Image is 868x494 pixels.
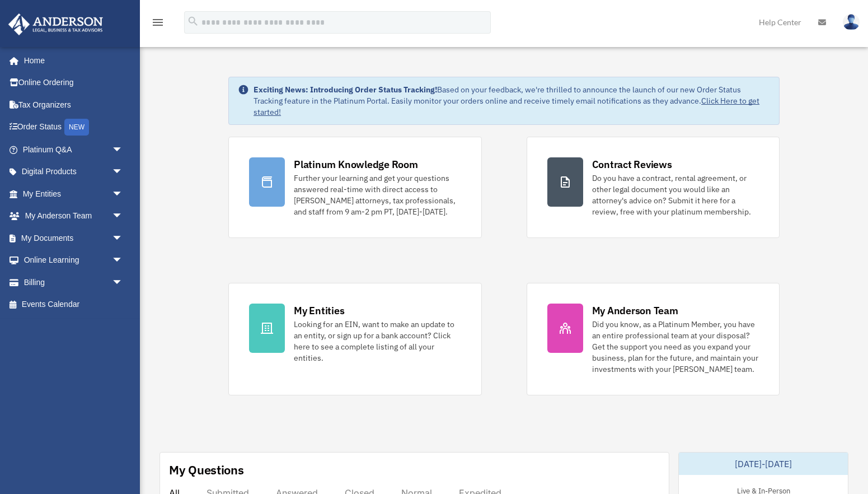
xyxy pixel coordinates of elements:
[5,13,106,35] img: Anderson Advisors Platinum Portal
[8,293,140,316] a: Events Calendar
[254,96,759,117] a: Click Here to get started!
[592,319,759,375] div: Did you know, as a Platinum Member, you have an entire professional team at your disposal? Get th...
[228,283,481,395] a: My Entities Looking for an EIN, want to make an update to an entity, or sign up for a bank accoun...
[8,161,140,183] a: Digital Productsarrow_drop_down
[592,304,678,318] div: My Anderson Team
[8,72,140,94] a: Online Ordering
[527,137,780,238] a: Contract Reviews Do you have a contract, rental agreement, or other legal document you would like...
[294,157,418,171] div: Platinum Knowledge Room
[151,20,165,29] a: menu
[112,205,134,228] span: arrow_drop_down
[228,137,481,238] a: Platinum Knowledge Room Further your learning and get your questions answered real-time with dire...
[64,119,89,136] div: NEW
[294,304,344,318] div: My Entities
[8,138,140,161] a: Platinum Q&Aarrow_drop_down
[8,94,140,116] a: Tax Organizers
[843,14,860,30] img: User Pic
[112,227,134,250] span: arrow_drop_down
[187,15,199,27] i: search
[592,157,672,171] div: Contract Reviews
[527,283,780,395] a: My Anderson Team Did you know, as a Platinum Member, you have an entire professional team at your...
[112,271,134,294] span: arrow_drop_down
[592,173,759,217] div: Do you have a contract, rental agreement, or other legal document you would like an attorney's ad...
[8,183,140,205] a: My Entitiesarrow_drop_down
[8,49,134,72] a: Home
[112,249,134,272] span: arrow_drop_down
[8,271,140,293] a: Billingarrow_drop_down
[679,453,848,475] div: [DATE]-[DATE]
[112,183,134,206] span: arrow_drop_down
[169,462,244,478] div: My Questions
[8,249,140,272] a: Online Learningarrow_drop_down
[294,173,461,217] div: Further your learning and get your questions answered real-time with direct access to [PERSON_NAM...
[151,16,165,29] i: menu
[8,205,140,227] a: My Anderson Teamarrow_drop_down
[112,161,134,184] span: arrow_drop_down
[254,84,770,118] div: Based on your feedback, we're thrilled to announce the launch of our new Order Status Tracking fe...
[254,85,437,95] strong: Exciting News: Introducing Order Status Tracking!
[294,319,461,363] div: Looking for an EIN, want to make an update to an entity, or sign up for a bank account? Click her...
[8,116,140,139] a: Order StatusNEW
[8,227,140,249] a: My Documentsarrow_drop_down
[112,138,134,161] span: arrow_drop_down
